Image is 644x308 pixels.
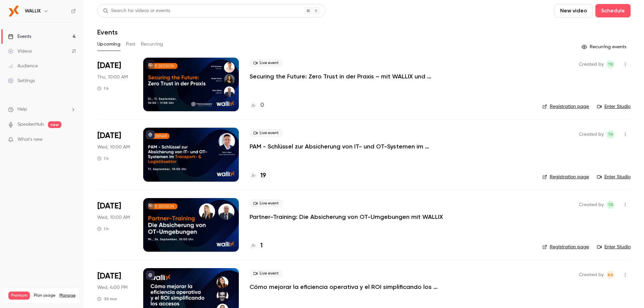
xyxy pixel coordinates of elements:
[250,171,266,180] a: 19
[103,7,170,14] div: Search for videos or events
[597,174,631,180] a: Enter Studio
[250,59,283,67] span: Live event
[260,101,264,110] h4: 0
[250,101,264,110] a: 0
[250,72,451,80] a: Securing the Future: Zero Trust in der Praxis – mit WALLIX und Techway
[250,199,283,207] span: Live event
[250,142,451,150] a: PAM - Schlüssel zur Absicherung von IT- und OT-Systemen im Transport- & Logistiksektor
[608,130,613,138] span: TR
[606,130,614,138] span: Thomas Reinhard
[608,60,613,68] span: TR
[250,213,443,221] a: Partner-Training: Die Absicherung von OT-Umgebungen mit WALLIX
[579,130,604,138] span: Created by
[250,241,263,250] a: 1
[126,39,136,50] button: Past
[97,284,127,291] span: Wed, 4:00 PM
[97,201,121,211] span: [DATE]
[606,60,614,68] span: Thomas Reinhard
[34,293,55,298] span: Plan usage
[97,28,118,36] h1: Events
[260,171,266,180] h4: 19
[68,137,76,143] iframe: Noticeable Trigger
[97,198,132,252] div: Sep 24 Wed, 10:00 AM (Europe/Paris)
[250,283,451,291] a: Cómo mejorar la eficiencia operativa y el ROI simplificando los accesos
[59,293,75,298] a: Manage
[97,271,121,282] span: [DATE]
[606,271,614,279] span: Bea Andres
[97,60,121,71] span: [DATE]
[542,244,589,250] a: Registration page
[597,244,631,250] a: Enter Studio
[260,241,263,250] h4: 1
[97,128,132,181] div: Sep 17 Wed, 10:00 AM (Europe/Paris)
[579,42,631,52] button: Recurring events
[17,121,44,128] a: SpeakerHub
[542,103,589,110] a: Registration page
[17,106,27,113] span: Help
[579,201,604,209] span: Created by
[8,33,31,40] div: Events
[97,74,128,80] span: Thu, 10:00 AM
[8,106,76,113] li: help-dropdown-opener
[8,292,30,300] span: Premium
[8,48,32,55] div: Videos
[595,4,631,17] button: Schedule
[97,226,109,232] div: 1 h
[542,174,589,180] a: Registration page
[554,4,593,17] button: New video
[608,201,613,209] span: TR
[579,271,604,279] span: Created by
[597,103,631,110] a: Enter Studio
[8,63,38,69] div: Audience
[8,77,35,84] div: Settings
[25,8,41,14] h6: WALLIX
[97,39,120,50] button: Upcoming
[97,86,109,91] div: 1 h
[608,271,613,279] span: BA
[97,296,117,302] div: 30 min
[97,130,121,141] span: [DATE]
[97,144,130,150] span: Wed, 10:00 AM
[97,214,130,221] span: Wed, 10:00 AM
[8,6,19,16] img: WALLIX
[606,201,614,209] span: Thomas Reinhard
[141,39,163,50] button: Recurring
[97,58,132,111] div: Sep 11 Thu, 10:00 AM (Europe/Paris)
[97,156,109,161] div: 1 h
[48,121,61,128] span: new
[579,60,604,68] span: Created by
[17,136,43,143] span: What's new
[250,269,283,278] span: Live event
[250,129,283,137] span: Live event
